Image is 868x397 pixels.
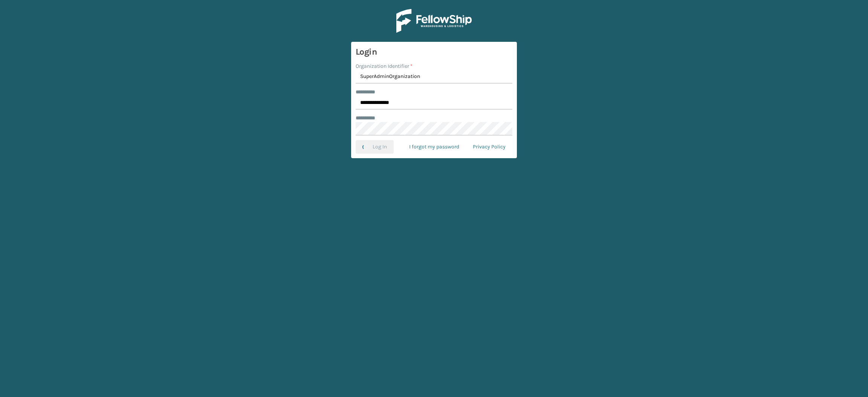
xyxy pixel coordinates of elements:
img: Logo [396,9,472,33]
h3: Login [356,46,512,58]
label: Organization Identifier [356,62,413,70]
a: Privacy Policy [466,140,512,154]
button: Log In [356,140,394,154]
a: I forgot my password [402,140,466,154]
